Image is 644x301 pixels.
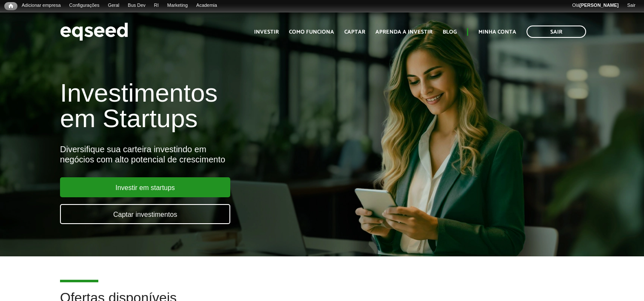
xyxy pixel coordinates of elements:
span: Início [9,3,13,9]
a: Captar investimentos [60,204,230,224]
a: Olá[PERSON_NAME] [568,2,623,9]
a: Investir em startups [60,177,230,197]
a: Aprenda a investir [375,29,432,35]
a: Início [4,2,17,10]
a: Investir [254,29,279,35]
a: Blog [443,29,457,35]
a: Geral [103,2,123,9]
strong: [PERSON_NAME] [579,3,618,8]
a: Academia [192,2,221,9]
a: Adicionar empresa [17,2,65,9]
img: EqSeed [60,20,128,43]
a: Captar [344,29,365,35]
div: Diversifique sua carteira investindo em negócios com alto potencial de crescimento [60,144,369,165]
a: Marketing [163,2,192,9]
a: Sair [623,2,640,9]
a: RI [150,2,163,9]
a: Minha conta [478,29,516,35]
a: Como funciona [289,29,334,35]
a: Bus Dev [123,2,150,9]
a: Configurações [65,2,104,9]
a: Sair [527,26,586,38]
h1: Investimentos em Startups [60,80,369,131]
